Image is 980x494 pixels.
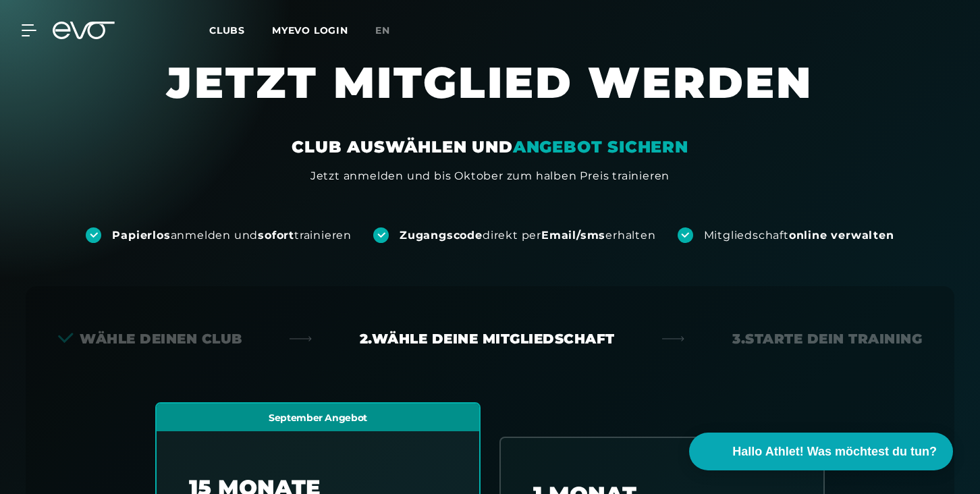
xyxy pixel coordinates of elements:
span: Clubs [209,24,245,36]
strong: Zugangscode [400,229,483,242]
span: Hallo Athlet! Was möchtest du tun? [732,443,937,461]
div: Wähle deinen Club [58,329,242,348]
button: Hallo Athlet! Was möchtest du tun? [689,433,953,470]
em: ANGEBOT SICHERN [513,137,688,157]
div: 3. Starte dein Training [732,329,922,348]
div: Jetzt anmelden und bis Oktober zum halben Preis trainieren [310,168,670,184]
strong: Papierlos [112,229,170,242]
a: Clubs [209,24,272,36]
div: direkt per erhalten [400,228,655,243]
a: MYEVO LOGIN [272,24,348,36]
a: en [375,23,406,38]
span: en [375,24,390,36]
div: CLUB AUSWÄHLEN UND [292,136,688,158]
h1: JETZT MITGLIED WERDEN [85,55,895,136]
div: Mitgliedschaft [704,228,894,243]
strong: Email/sms [541,229,605,242]
strong: sofort [258,229,294,242]
div: anmelden und trainieren [112,228,352,243]
div: 2. Wähle deine Mitgliedschaft [360,329,615,348]
strong: online verwalten [789,229,894,242]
